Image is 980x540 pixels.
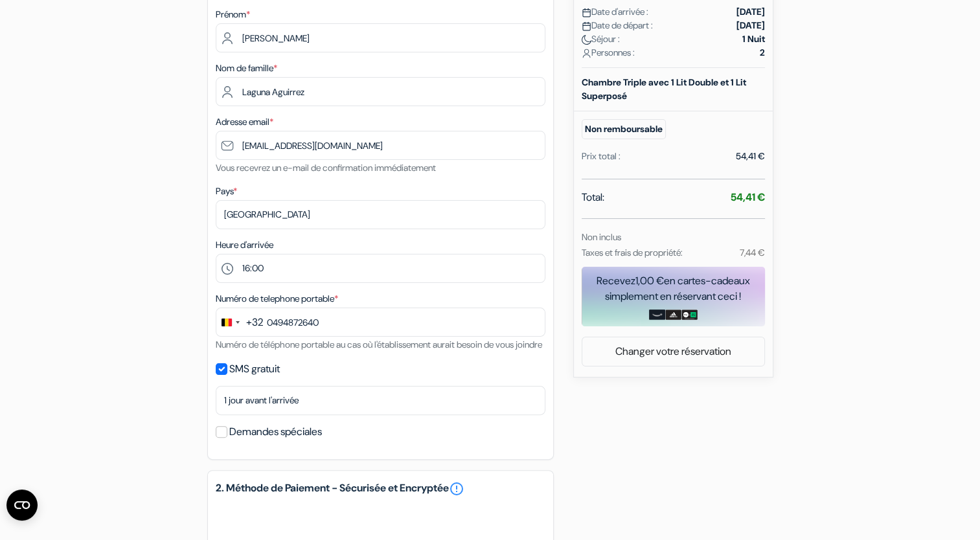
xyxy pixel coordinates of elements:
span: Date d'arrivée : [582,5,648,19]
img: moon.svg [582,35,591,45]
a: Changer votre réservation [582,339,764,364]
button: Ouvrir le widget CMP [6,489,38,521]
small: 7,44 € [739,247,764,258]
input: Entrer le nom de famille [216,77,545,106]
img: uber-uber-eats-card.png [681,309,698,320]
input: Entrer adresse e-mail [216,131,545,160]
img: user_icon.svg [582,49,591,58]
img: calendar.svg [582,8,591,17]
label: Demandes spéciales [229,423,322,441]
img: calendar.svg [582,21,591,31]
b: Chambre Triple avec 1 Lit Double et 1 Lit Superposé [582,76,746,102]
input: Entrez votre prénom [216,23,545,52]
strong: [DATE] [736,5,765,19]
label: Nom de famille [216,62,277,75]
small: Non inclus [582,231,621,243]
a: error_outline [449,481,464,497]
span: 1,00 € [635,274,664,287]
small: Taxes et frais de propriété: [582,247,683,258]
strong: 2 [760,46,765,60]
div: Recevez en cartes-cadeaux simplement en réservant ceci ! [582,273,765,304]
span: Personnes : [582,46,635,60]
strong: 54,41 € [731,190,765,204]
label: SMS gratuit [229,360,280,378]
small: Non remboursable [582,119,666,139]
label: Prénom [216,8,250,21]
span: Total: [582,190,604,205]
div: +32 [246,315,263,330]
strong: [DATE] [736,19,765,32]
img: adidas-card.png [665,309,681,320]
small: Vous recevrez un e-mail de confirmation immédiatement [216,162,436,174]
label: Adresse email [216,115,273,129]
span: Séjour : [582,32,620,46]
small: Numéro de téléphone portable au cas où l'établissement aurait besoin de vous joindre [216,339,542,350]
label: Numéro de telephone portable [216,292,338,306]
div: 54,41 € [736,150,765,163]
label: Heure d'arrivée [216,238,273,252]
img: amazon-card-no-text.png [649,309,665,320]
button: Change country, selected Belgium (+32) [216,308,263,336]
span: Date de départ : [582,19,653,32]
label: Pays [216,185,237,198]
h5: 2. Méthode de Paiement - Sécurisée et Encryptée [216,481,545,497]
input: 470 12 34 56 [216,308,545,337]
div: Prix total : [582,150,621,163]
strong: 1 Nuit [742,32,765,46]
